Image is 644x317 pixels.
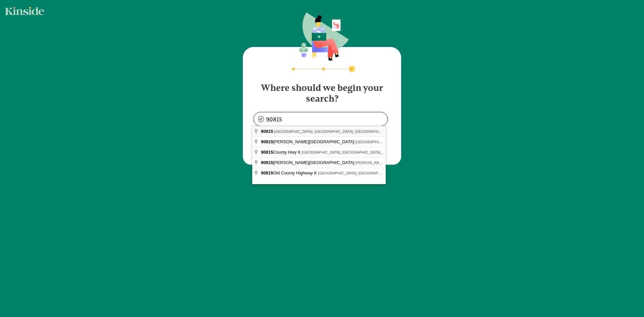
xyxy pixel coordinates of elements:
[261,170,318,175] span: Old County Highway K
[261,150,302,155] span: County Hwy K
[318,171,437,175] span: [GEOGRAPHIC_DATA], [GEOGRAPHIC_DATA], [GEOGRAPHIC_DATA]
[355,161,467,165] span: [PERSON_NAME], [GEOGRAPHIC_DATA], [GEOGRAPHIC_DATA]
[254,77,390,104] h4: Where should we begin your search?
[261,150,273,155] span: 90815
[261,170,273,175] span: 90815
[261,160,273,165] span: 90815
[261,160,355,165] span: [PERSON_NAME][GEOGRAPHIC_DATA]
[254,112,387,126] input: enter zipcode or address
[261,129,273,134] span: 90815
[261,139,273,144] span: 90815
[261,139,355,144] span: [PERSON_NAME][GEOGRAPHIC_DATA]
[274,129,393,134] span: [GEOGRAPHIC_DATA], [GEOGRAPHIC_DATA], [GEOGRAPHIC_DATA]
[302,150,421,154] span: [GEOGRAPHIC_DATA], [GEOGRAPHIC_DATA], [GEOGRAPHIC_DATA]
[355,140,475,144] span: [GEOGRAPHIC_DATA], [GEOGRAPHIC_DATA], [GEOGRAPHIC_DATA]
